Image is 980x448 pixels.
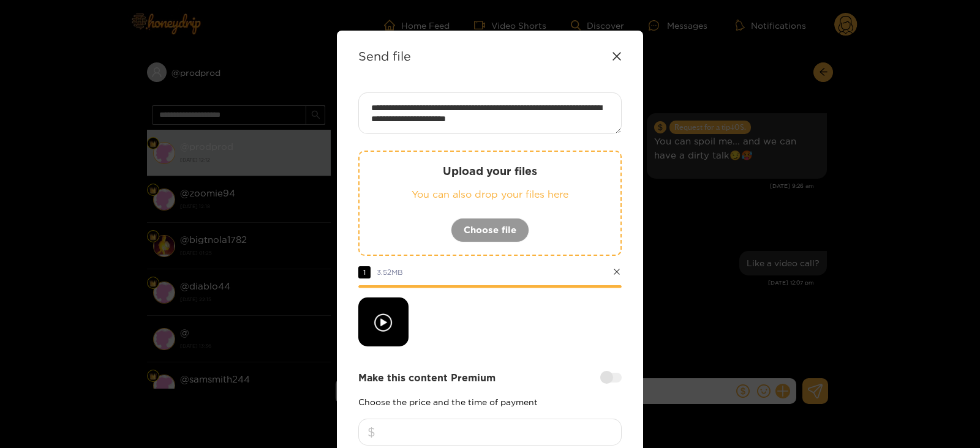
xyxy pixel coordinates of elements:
[358,49,411,63] strong: Send file
[358,266,371,278] span: 1
[358,397,622,406] p: Choose the price and the time of payment
[358,371,496,385] strong: Make this content Premium
[377,268,403,276] span: 3.52 MB
[384,164,596,178] p: Upload your files
[384,187,596,201] p: You can also drop your files here
[451,218,529,242] button: Choose file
